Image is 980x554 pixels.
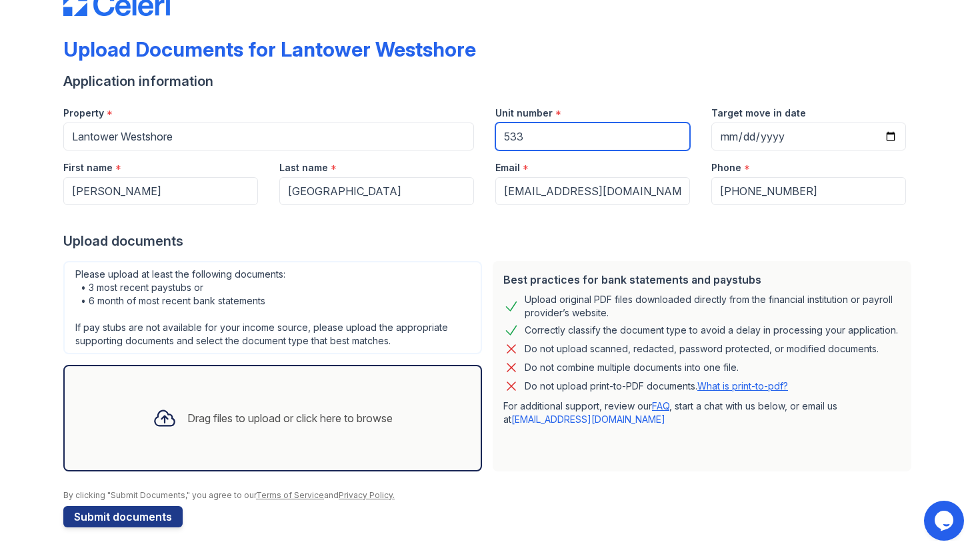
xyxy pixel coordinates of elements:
[63,490,917,501] div: By clicking "Submit Documents," you agree to our and
[503,400,901,426] p: For additional support, review our , start a chat with us below, or email us at
[279,161,328,174] label: Last name
[63,261,482,354] div: Please upload at least the following documents: • 3 most recent paystubs or • 6 month of most rec...
[652,400,669,412] a: FAQ
[525,380,788,393] p: Do not upload print-to-PDF documents.
[187,410,393,426] div: Drag files to upload or click here to browse
[63,506,183,527] button: Submit documents
[256,490,324,500] a: Terms of Service
[63,37,476,61] div: Upload Documents for Lantower Westshore
[63,107,104,120] label: Property
[924,501,967,541] iframe: chat widget
[495,107,553,120] label: Unit number
[525,293,901,320] div: Upload original PDF files downloaded directly from the financial institution or payroll provider’...
[339,490,395,500] a: Privacy Policy.
[525,341,879,357] div: Do not upload scanned, redacted, password protected, or modified documents.
[495,161,520,174] label: Email
[63,161,113,174] label: First name
[63,232,917,250] div: Upload documents
[503,272,901,288] div: Best practices for bank statements and paystubs
[525,322,898,338] div: Correctly classify the document type to avoid a delay in processing your application.
[711,161,741,174] label: Phone
[697,380,788,392] a: What is print-to-pdf?
[711,107,806,120] label: Target move in date
[511,414,665,425] a: [EMAIL_ADDRESS][DOMAIN_NAME]
[525,360,739,376] div: Do not combine multiple documents into one file.
[63,72,917,91] div: Application information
